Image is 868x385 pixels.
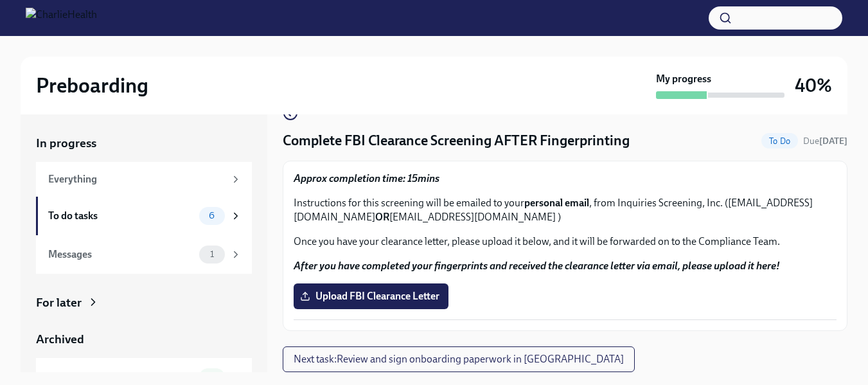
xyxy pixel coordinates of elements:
[283,131,630,150] h4: Complete FBI Clearance Screening AFTER Fingerprinting
[803,136,847,147] span: Due
[795,74,832,97] h3: 40%
[294,260,780,272] strong: After you have completed your fingerprints and received the clearance letter via email, please up...
[375,211,389,223] strong: OR
[819,136,847,147] strong: [DATE]
[283,346,635,372] button: Next task:Review and sign onboarding paperwork in [GEOGRAPHIC_DATA]
[803,135,847,147] span: August 22nd, 2025 08:00
[36,197,252,235] a: To do tasks6
[656,72,711,86] strong: My progress
[761,136,798,146] span: To Do
[48,172,225,186] div: Everything
[48,370,194,384] div: Completed tasks
[48,209,194,223] div: To do tasks
[36,162,252,197] a: Everything
[294,196,837,224] p: Instructions for this screening will be emailed to your , from Inquiries Screening, Inc. ([EMAIL_...
[36,73,148,98] h2: Preboarding
[294,235,837,249] p: Once you have your clearance letter, please upload it below, and it will be forwarded on to the C...
[294,172,439,184] strong: Approx completion time: 15mins
[48,247,194,262] div: Messages
[303,290,439,303] span: Upload FBI Clearance Letter
[202,249,222,259] span: 1
[36,135,252,152] a: In progress
[36,235,252,274] a: Messages1
[26,8,97,28] img: CharlieHealth
[36,294,252,311] a: For later
[294,283,448,309] label: Upload FBI Clearance Letter
[201,211,222,220] span: 6
[294,353,624,366] span: Next task : Review and sign onboarding paperwork in [GEOGRAPHIC_DATA]
[36,294,82,311] div: For later
[524,197,589,209] strong: personal email
[36,331,252,348] a: Archived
